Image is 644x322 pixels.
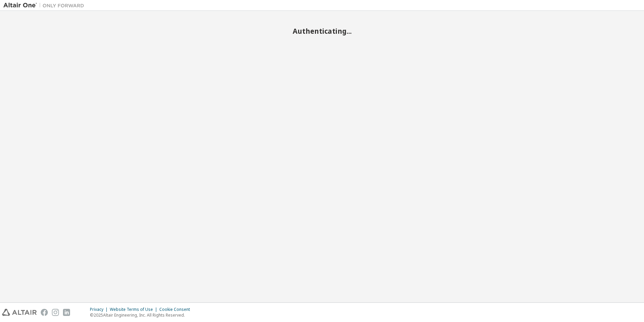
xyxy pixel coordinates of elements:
img: instagram.svg [52,309,59,316]
div: Privacy [90,307,110,312]
img: linkedin.svg [63,309,70,316]
div: Cookie Consent [159,307,194,312]
div: Website Terms of Use [110,307,159,312]
h2: Authenticating... [3,27,641,35]
p: © 2025 Altair Engineering, Inc. All Rights Reserved. [90,312,194,318]
img: Altair One [3,2,88,9]
img: altair_logo.svg [2,309,37,316]
img: facebook.svg [41,309,48,316]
